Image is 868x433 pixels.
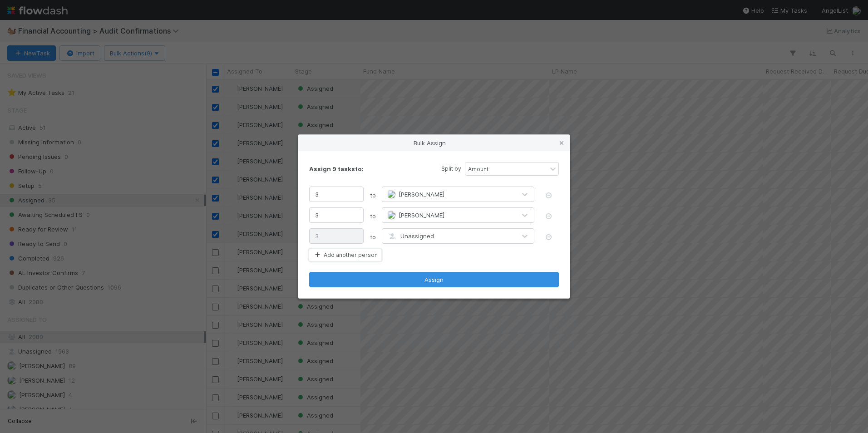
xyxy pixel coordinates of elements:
button: Assign [309,272,559,287]
span: to [364,187,382,204]
span: [PERSON_NAME] [399,212,444,219]
span: Unassigned [387,232,434,240]
button: Add another person [309,249,381,261]
div: Amount [467,164,489,174]
span: to [364,207,382,225]
small: Split by [441,165,465,173]
div: Bulk Assign [298,135,570,151]
img: avatar_d7f67417-030a-43ce-a3ce-a315a3ccfd08.png [387,211,396,220]
img: avatar_487f705b-1efa-4920-8de6-14528bcda38c.png [387,190,396,199]
div: Assign 9 tasks to: [309,164,441,173]
span: to [364,228,382,246]
span: [PERSON_NAME] [399,191,444,198]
